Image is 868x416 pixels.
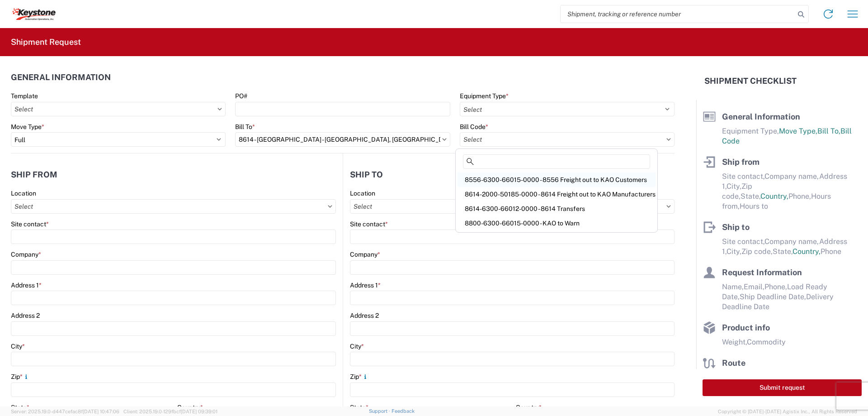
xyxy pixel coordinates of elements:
span: Equipment Type, [722,127,779,135]
label: Bill Code [460,123,488,131]
span: Ship to [722,222,750,232]
h2: Ship to [350,170,383,179]
label: Company [11,250,41,258]
input: Select [350,199,675,214]
input: Select [235,132,450,147]
span: [DATE] 09:39:01 [181,409,217,414]
span: Product info [722,323,770,332]
span: Name, [722,282,744,291]
input: Select [11,102,226,116]
span: State, [741,192,760,201]
input: Select [11,199,336,214]
label: Site contact [350,220,388,228]
h2: Ship from [11,170,57,179]
label: Country [177,403,203,411]
span: Zip code, [741,247,773,256]
span: Company name, [764,172,819,181]
h2: Shipment Request [11,37,81,48]
div: 8614-6300-66012-0000 - 8614 Transfers [458,201,656,216]
h2: General Information [11,73,111,82]
label: Address 1 [11,281,42,289]
label: City [11,342,25,350]
div: 8800-6300-66015-0000 - KAO to Warn [458,216,656,230]
span: City, [726,247,741,256]
label: State [350,403,368,411]
label: Move Type [11,123,44,131]
span: Bill To, [817,127,840,135]
label: Bill To [235,123,255,131]
span: Move Type, [779,127,817,135]
span: Phone, [788,192,811,201]
span: Country, [793,247,821,256]
label: Country [516,403,542,411]
span: Phone [821,247,841,256]
label: Zip [11,373,30,381]
label: State [11,403,29,411]
label: Address 1 [350,281,381,289]
span: Email, [744,282,764,291]
h2: Shipment Checklist [704,76,797,86]
label: Template [11,92,38,100]
label: Site contact [11,220,49,228]
span: General Information [722,112,800,121]
label: Zip [350,373,369,381]
label: Location [350,189,375,197]
span: Site contact, [722,172,764,181]
span: Client: 2025.19.0-129fbcf [123,409,217,414]
span: [DATE] 10:47:06 [83,409,119,414]
span: City, [726,182,741,191]
label: Address 2 [350,311,379,320]
button: Submit request [703,379,862,396]
span: Country, [760,192,788,201]
label: Company [350,250,380,258]
span: Ship from [722,157,759,167]
span: Weight, [722,338,747,346]
label: Address 2 [11,311,40,320]
label: Equipment Type [460,92,509,100]
span: Company name, [764,237,819,246]
span: Commodity [747,338,786,346]
span: Hours to [740,202,768,210]
label: City [350,342,364,350]
span: Route [722,358,745,368]
a: Feedback [392,408,415,414]
div: 8556-6300-66015-0000 - 8556 Freight out to KAO Customers [458,172,656,187]
span: Phone, [764,282,787,291]
span: State, [773,247,793,256]
label: PO# [235,92,247,100]
a: Support [369,408,392,414]
input: Select [460,132,675,147]
span: Request Information [722,268,802,277]
input: Shipment, tracking or reference number [561,5,795,23]
div: 8614-2000-50185-0000 - 8614 Freight out to KAO Manufacturers [458,187,656,201]
span: Copyright © [DATE]-[DATE] Agistix Inc., All Rights Reserved [718,407,857,416]
span: Ship Deadline Date, [740,292,806,301]
span: Site contact, [722,237,764,246]
span: Server: 2025.19.0-d447cefac8f [11,409,119,414]
label: Location [11,189,36,197]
